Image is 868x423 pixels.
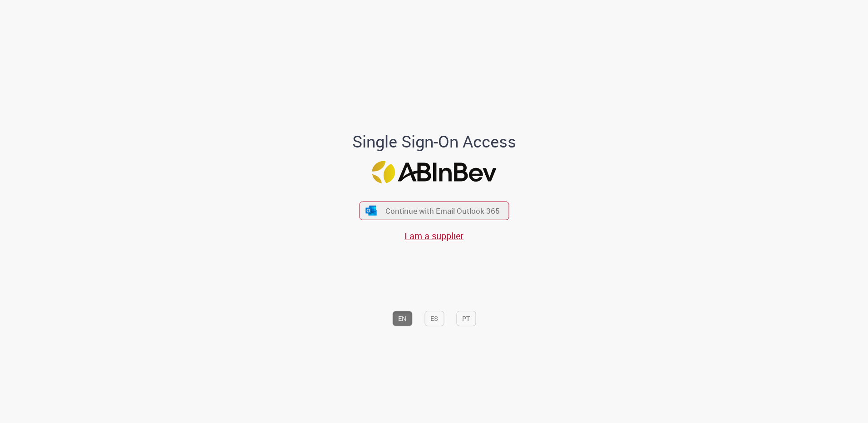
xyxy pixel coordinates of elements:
button: ícone Azure/Microsoft 360 Continue with Email Outlook 365 [359,202,509,220]
img: ícone Azure/Microsoft 360 [365,206,378,215]
span: Continue with Email Outlook 365 [385,206,500,216]
img: Logo ABInBev [372,161,496,183]
button: EN [392,311,412,326]
button: PT [456,311,476,326]
button: ES [424,311,444,326]
a: I am a supplier [404,230,464,242]
h1: Single Sign-On Access [308,133,560,151]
